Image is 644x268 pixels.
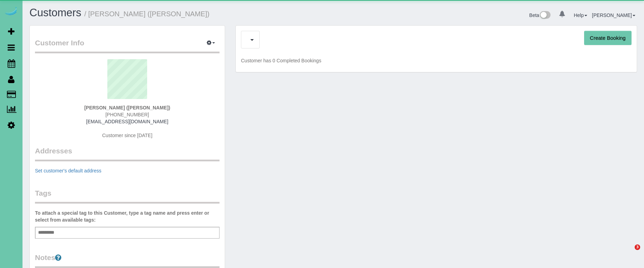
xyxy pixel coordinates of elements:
[574,12,587,18] a: Help
[4,7,18,17] img: Automaid Logo
[35,38,220,53] legend: Customer Info
[592,12,635,18] a: [PERSON_NAME]
[35,188,220,204] legend: Tags
[105,112,149,117] span: [PHONE_NUMBER]
[35,252,220,268] legend: Notes
[35,168,101,173] a: Set customer's default address
[620,244,637,261] iframe: Intercom live chat
[584,31,632,45] button: Create Booking
[84,105,170,110] strong: [PERSON_NAME] ([PERSON_NAME])
[29,7,81,19] a: Customers
[539,11,551,20] img: New interface
[241,57,632,64] p: Customer has 0 Completed Bookings
[529,12,551,18] a: Beta
[102,133,152,138] span: Customer since [DATE]
[84,10,209,18] small: / [PERSON_NAME] ([PERSON_NAME])
[35,209,220,223] label: To attach a special tag to this Customer, type a tag name and press enter or select from availabl...
[86,119,168,124] a: [EMAIL_ADDRESS][DOMAIN_NAME]
[635,244,640,250] span: 3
